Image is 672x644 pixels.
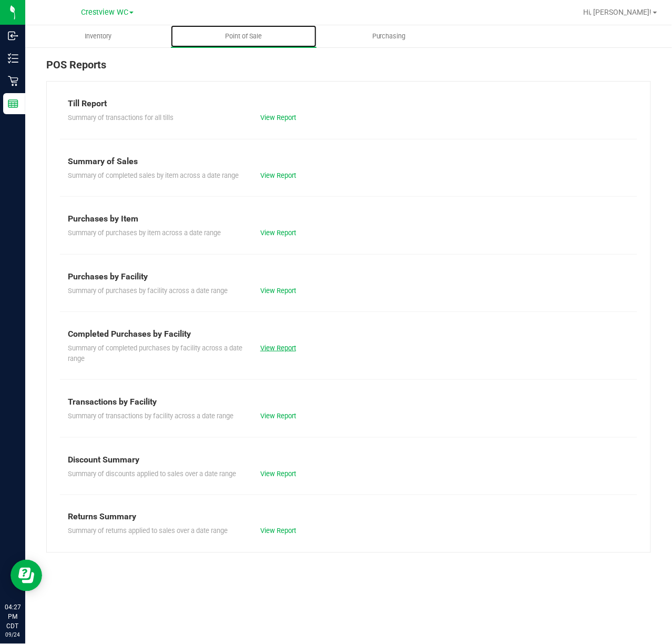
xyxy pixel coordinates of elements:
[358,32,420,41] span: Purchasing
[68,172,239,179] span: Summary of completed sales by item across a date range
[68,213,629,225] div: Purchases by Item
[68,97,629,110] div: Till Report
[46,57,651,81] div: POS Reports
[68,527,228,535] span: Summary of returns applied to sales over a date range
[68,114,174,122] span: Summary of transactions for all tills
[260,412,296,420] a: View Report
[8,31,18,41] inline-svg: Inbound
[5,603,21,631] p: 04:27 PM CDT
[68,287,228,295] span: Summary of purchases by facility across a date range
[8,76,18,86] inline-svg: Retail
[260,229,296,237] a: View Report
[8,53,18,64] inline-svg: Inventory
[11,560,42,591] iframe: Resource center
[68,344,242,363] span: Summary of completed purchases by facility across a date range
[68,155,629,168] div: Summary of Sales
[81,8,128,17] span: Crestview WC
[584,8,652,16] span: Hi, [PERSON_NAME]!
[68,270,629,283] div: Purchases by Facility
[68,328,629,340] div: Completed Purchases by Facility
[260,344,296,352] a: View Report
[68,396,629,408] div: Transactions by Facility
[317,25,462,47] a: Purchasing
[68,412,233,420] span: Summary of transactions by facility across a date range
[260,470,296,478] a: View Report
[68,229,221,237] span: Summary of purchases by item across a date range
[260,287,296,295] a: View Report
[211,32,276,41] span: Point of Sale
[171,25,317,47] a: Point of Sale
[5,631,21,639] p: 09/24
[260,114,296,122] a: View Report
[260,527,296,535] a: View Report
[68,470,236,478] span: Summary of discounts applied to sales over a date range
[25,25,171,47] a: Inventory
[68,511,629,524] div: Returns Summary
[8,98,18,109] inline-svg: Reports
[68,454,629,466] div: Discount Summary
[70,32,126,41] span: Inventory
[260,172,296,179] a: View Report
